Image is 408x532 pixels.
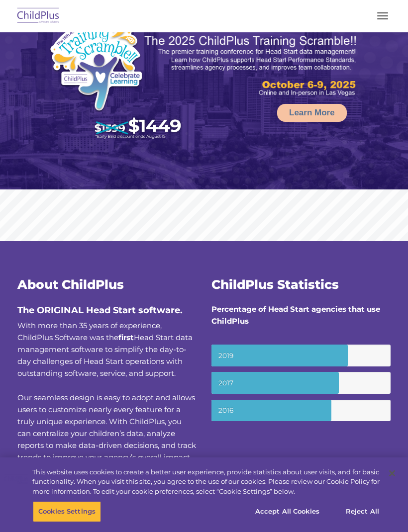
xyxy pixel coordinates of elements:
div: This website uses cookies to create a better user experience, provide statistics about user visit... [32,467,380,497]
button: Cookies Settings [33,501,101,522]
span: With more than 35 years of experience, ChildPlus Software was the Head Start data management soft... [17,321,193,378]
span: ChildPlus Statistics [211,277,339,292]
small: 2017 [211,372,391,394]
span: The ORIGINAL Head Start software. [17,305,183,316]
span: Our seamless design is easy to adopt and allows users to customize nearly every feature for a tru... [17,393,196,474]
small: 2019 [211,345,391,366]
b: first [118,333,134,342]
span: About ChildPlus [17,277,124,292]
button: Reject All [331,501,394,522]
img: ChildPlus by Procare Solutions [15,4,62,28]
strong: Percentage of Head Start agencies that use ChildPlus [211,304,380,326]
button: Close [381,462,403,484]
small: 2016 [211,400,391,422]
button: Accept All Cookies [250,501,325,522]
a: Learn More [277,104,347,122]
